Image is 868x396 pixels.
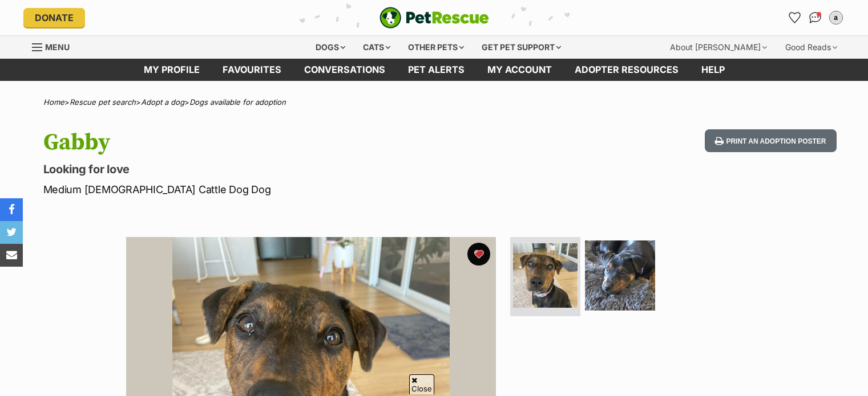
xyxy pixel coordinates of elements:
span: Close [409,374,434,394]
a: Donate [23,8,85,27]
a: Favourites [786,9,804,27]
button: favourite [467,243,490,266]
div: a [830,12,842,23]
a: Favourites [211,59,293,81]
ul: Account quick links [786,9,845,27]
a: Conversations [806,9,825,27]
a: Rescue pet search [70,97,136,107]
a: Menu [32,36,78,56]
p: Looking for love [43,161,526,177]
h1: Gabby [43,129,526,156]
a: PetRescue [380,7,489,28]
img: chat-41dd97257d64d25036548639549fe6c8038ab92f7586957e7f3b1b290dea8141.svg [809,12,821,23]
a: Adopt a dog [141,97,184,107]
div: Get pet support [474,36,569,59]
div: > > > [15,98,854,107]
a: Dogs available for adoption [189,97,286,107]
div: Good Reads [777,36,845,59]
img: Photo of Gabby [585,240,655,311]
a: Pet alerts [397,59,476,81]
button: Print an adoption poster [705,129,836,153]
div: Cats [355,36,398,59]
a: Help [690,59,736,81]
button: My account [827,9,845,27]
a: Adopter resources [563,59,690,81]
a: Home [43,97,64,107]
div: Other pets [400,36,472,59]
a: My account [476,59,563,81]
p: Medium [DEMOGRAPHIC_DATA] Cattle Dog Dog [43,182,526,197]
a: conversations [293,59,397,81]
img: logo-e224e6f780fb5917bec1dbf3a21bbac754714ae5b6737aabdf751b685950b380.svg [380,7,489,28]
div: About [PERSON_NAME] [662,36,775,59]
img: Photo of Gabby [513,243,578,308]
span: Menu [45,42,70,52]
div: Dogs [308,36,353,59]
a: My profile [132,59,211,81]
